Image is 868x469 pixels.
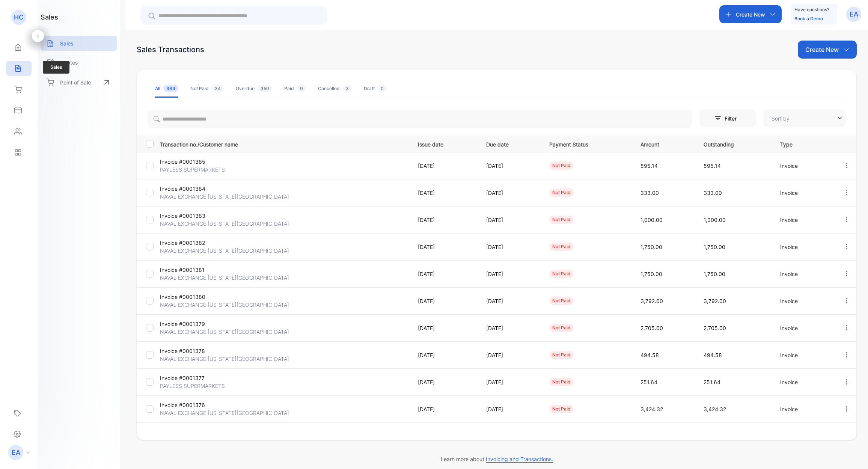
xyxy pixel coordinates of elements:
p: EA [850,9,858,19]
p: NAVAL EXCHANGE [US_STATE][GEOGRAPHIC_DATA] [160,328,289,336]
p: Invoice #0001377 [160,374,243,382]
button: Create New [719,5,782,23]
p: Create New [805,45,839,54]
p: Invoice [780,297,827,305]
p: Invoice [780,351,827,359]
div: not paid [549,351,574,359]
div: not paid [549,324,574,332]
p: Type [780,139,827,148]
div: Draft [364,85,387,92]
span: 3 [343,85,352,92]
p: NAVAL EXCHANGE [US_STATE][GEOGRAPHIC_DATA] [160,193,289,201]
span: 595.14 [704,163,721,169]
p: [DATE] [418,243,471,251]
span: 0 [297,85,306,92]
span: 3,424.32 [640,406,663,412]
p: Due date [486,139,534,148]
p: Invoice #0001382 [160,239,243,247]
span: 2,705.00 [704,325,726,331]
div: All [155,85,178,92]
p: Payment Status [549,139,625,148]
span: 333.00 [640,190,659,196]
p: NAVAL EXCHANGE [US_STATE][GEOGRAPHIC_DATA] [160,301,289,309]
span: 1,750.00 [704,271,725,277]
p: [DATE] [486,405,534,413]
p: NAVAL EXCHANGE [US_STATE][GEOGRAPHIC_DATA] [160,355,289,363]
span: 251.64 [704,379,720,385]
span: 595.14 [640,163,658,169]
p: Invoice [780,162,827,170]
div: not paid [549,216,574,224]
p: Point of Sale [60,78,91,86]
div: not paid [549,270,574,278]
p: Issue date [418,139,471,148]
p: NAVAL EXCHANGE [US_STATE][GEOGRAPHIC_DATA] [160,247,289,255]
span: 1,750.00 [704,244,725,250]
p: [DATE] [418,270,471,278]
p: Invoice [780,189,827,197]
p: [DATE] [418,351,471,359]
a: Quotes [41,55,117,70]
p: Invoice #0001383 [160,212,243,220]
p: Invoice #0001378 [160,347,243,355]
p: [DATE] [486,162,534,170]
span: 251.64 [640,379,657,385]
p: Transaction no./Customer name [160,139,408,148]
p: Quotes [60,59,78,66]
p: PAYLESS SUPERMARKETS [160,382,243,390]
p: Invoice [780,270,827,278]
span: 494.58 [640,352,659,358]
p: [DATE] [486,351,534,359]
p: Create New [736,11,765,18]
span: 3,424.32 [704,406,726,412]
div: not paid [549,378,574,386]
p: NAVAL EXCHANGE [US_STATE][GEOGRAPHIC_DATA] [160,409,289,417]
p: Amount [640,139,689,148]
p: Invoice #0001376 [160,401,243,409]
button: Sort by [763,109,846,127]
div: Overdue [236,85,272,92]
p: NAVAL EXCHANGE [US_STATE][GEOGRAPHIC_DATA] [160,220,289,228]
span: Sales [43,61,69,74]
button: Open LiveChat chat widget [6,3,29,26]
span: 3,792.00 [704,298,726,304]
p: [DATE] [418,297,471,305]
p: Sales [60,39,74,47]
span: 1,000.00 [640,217,663,223]
span: 2,705.00 [640,325,663,331]
p: Invoice #0001381 [160,266,243,274]
p: Have questions? [794,6,829,14]
div: Paid [284,85,306,92]
p: [DATE] [486,324,534,332]
p: Invoice #0001384 [160,185,243,193]
p: PAYLESS SUPERMARKETS [160,166,243,173]
p: [DATE] [418,378,471,386]
button: EA [846,5,861,23]
span: Invoicing and Transactions. [486,456,553,463]
p: [DATE] [418,162,471,170]
p: Invoice #0001379 [160,320,243,328]
span: 1,000.00 [704,217,726,223]
div: not paid [549,161,574,170]
div: Cancelled [318,85,352,92]
p: [DATE] [418,189,471,197]
p: Invoice [780,216,827,224]
p: Invoice [780,405,827,413]
a: Point of Sale [41,74,117,90]
span: 34 [212,85,224,92]
div: not paid [549,405,574,413]
p: Invoice [780,243,827,251]
span: 350 [258,85,272,92]
span: 333.00 [704,190,722,196]
span: 384 [163,85,178,92]
p: [DATE] [486,243,534,251]
p: [DATE] [418,324,471,332]
p: Invoice [780,324,827,332]
p: [DATE] [418,405,471,413]
p: EA [12,448,20,457]
span: 0 [378,85,387,92]
span: 1,750.00 [640,271,662,277]
p: Invoice #0001380 [160,293,243,301]
div: not paid [549,297,574,305]
button: Create New [798,41,857,59]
